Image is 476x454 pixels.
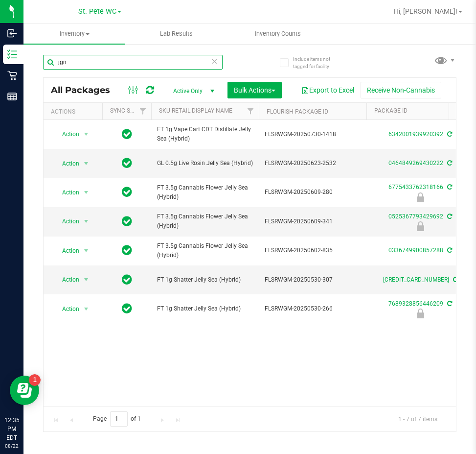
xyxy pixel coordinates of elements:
span: In Sync [122,243,132,257]
span: Inventory Counts [242,29,314,38]
span: FT 3.5g Cannabis Flower Jelly Sea (Hybrid) [157,241,253,260]
span: In Sync [122,185,132,199]
span: In Sync [122,302,132,315]
span: 1 - 7 of 7 items [390,411,445,426]
inline-svg: Retail [7,71,17,80]
span: FT 1g Vape Cart CDT Distillate Jelly Sea (Hybrid) [157,125,253,143]
inline-svg: Inbound [7,28,17,38]
a: Filter [135,103,151,119]
a: [CREDIT_CARD_NUMBER] [383,276,449,283]
div: Newly Received [365,309,476,318]
span: In Sync [122,127,132,141]
a: Lab Results [125,24,227,44]
a: Inventory Counts [227,24,329,44]
span: Clear [211,55,218,68]
span: Sync from Compliance System [446,213,452,220]
span: Lab Results [147,29,206,38]
span: FT 3.5g Cannabis Flower Jelly Sea (Hybrid) [157,183,253,202]
span: Sync from Compliance System [452,276,458,283]
inline-svg: Reports [7,92,17,101]
span: GL 0.5g Live Rosin Jelly Sea (Hybrid) [157,159,253,168]
span: select [80,157,92,170]
span: St. Pete WC [78,7,116,16]
a: Inventory [23,24,125,44]
a: Sku Retail Display Name [159,107,232,114]
iframe: Resource center [10,376,39,405]
span: FLSRWGM-20250602-835 [265,246,361,255]
span: In Sync [122,156,132,170]
span: Sync from Compliance System [446,131,452,138]
span: FT 1g Shatter Jelly Sea (Hybrid) [157,275,253,285]
p: 12:35 PM EDT [4,416,19,442]
span: FLSRWGM-20250530-266 [265,304,361,313]
span: FLSRWGM-20250530-307 [265,275,361,285]
span: Action [53,302,80,316]
span: select [80,244,92,258]
a: 6342001939920392 [388,131,443,138]
span: In Sync [122,273,132,287]
inline-svg: Inventory [7,49,17,59]
span: FT 1g Shatter Jelly Sea (Hybrid) [157,304,253,313]
span: Hi, [PERSON_NAME]! [394,7,457,15]
div: Launch Hold [365,221,476,231]
iframe: Resource center unread badge [29,374,41,386]
span: Action [53,186,80,199]
span: Action [53,127,80,141]
span: select [80,215,92,228]
a: Filter [243,103,259,119]
span: FLSRWGM-20250730-1418 [265,130,361,139]
div: Launch Hold [365,192,476,202]
a: Flourish Package ID [267,108,328,115]
span: Bulk Actions [234,86,275,94]
input: Search Package ID, Item Name, SKU, Lot or Part Number... [43,55,223,70]
span: Sync from Compliance System [446,184,452,191]
span: Action [53,273,80,287]
span: select [80,302,92,316]
a: 6775433762318166 [388,184,443,191]
span: FT 3.5g Cannabis Flower Jelly Sea (Hybrid) [157,212,253,231]
span: select [80,186,92,199]
button: Export to Excel [295,82,361,98]
span: Include items not tagged for facility [293,55,342,70]
a: 0525367793429692 [388,213,443,220]
a: 0464849269430222 [388,160,443,167]
div: Actions [51,108,98,115]
span: All Packages [51,85,120,96]
span: Sync from Compliance System [446,160,452,167]
span: Sync from Compliance System [446,300,452,307]
a: 0336749900857288 [388,247,443,254]
span: Action [53,215,80,228]
a: 7689328856446209 [388,300,443,307]
span: select [80,127,92,141]
span: Sync from Compliance System [446,247,452,254]
a: Package ID [374,107,408,114]
span: FLSRWGM-20250609-341 [265,217,361,226]
span: Action [53,244,80,258]
a: Sync Status [110,107,148,114]
input: 1 [110,411,128,427]
span: FLSRWGM-20250609-280 [265,188,361,197]
span: Inventory [23,29,125,38]
span: Page of 1 [85,411,149,427]
span: select [80,273,92,287]
p: 08/22 [4,442,19,450]
span: FLSRWGM-20250623-2532 [265,159,361,168]
button: Receive Non-Cannabis [361,82,441,98]
span: In Sync [122,215,132,228]
button: Bulk Actions [227,82,282,98]
span: Action [53,157,80,170]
